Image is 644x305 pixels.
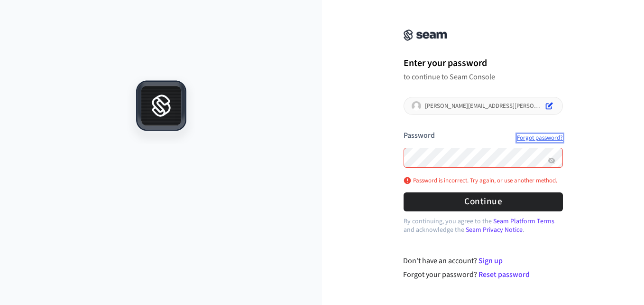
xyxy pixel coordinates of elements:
a: Reset password [478,269,530,280]
p: By continuing, you agree to the and acknowledge the . [404,217,563,234]
a: Seam Privacy Notice [466,225,523,235]
p: [PERSON_NAME][EMAIL_ADDRESS][PERSON_NAME][DOMAIN_NAME] [425,102,540,110]
div: Don't have an account? [403,255,563,267]
label: Password [404,130,435,141]
a: Sign up [478,256,503,266]
img: Seam Console [404,29,447,41]
button: Edit [543,100,555,112]
div: Forgot your password? [403,269,563,280]
button: Hide password [546,155,557,166]
p: to continue to Seam Console [404,72,563,82]
p: Password is incorrect. Try again, or use another method. [404,177,557,184]
button: Continue [404,192,563,211]
h1: Enter your password [404,56,563,70]
a: Forgot password? [517,134,563,142]
a: Seam Platform Terms [493,217,554,226]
